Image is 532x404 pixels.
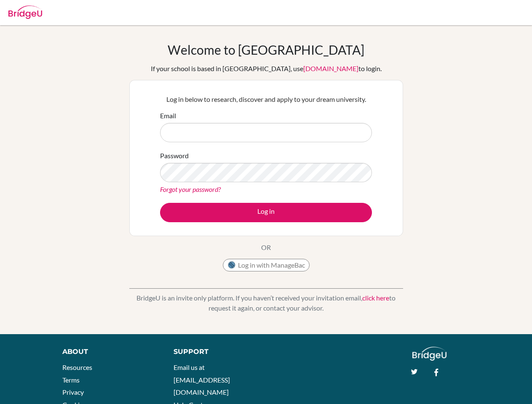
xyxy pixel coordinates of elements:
[303,64,358,72] a: [DOMAIN_NAME]
[160,203,372,222] button: Log in
[412,347,446,361] img: logo_white@2x-f4f0deed5e89b7ecb1c2cc34c3e3d731f90f0f143d5ea2071677605dd97b5244.png
[160,185,221,193] a: Forgot your password?
[174,363,230,396] a: Email us at [EMAIL_ADDRESS][DOMAIN_NAME]
[261,242,271,252] p: OR
[160,111,176,121] label: Email
[8,5,42,19] img: Bridge-U
[362,294,389,302] a: click here
[223,259,310,271] button: Log in with ManageBac
[160,151,189,161] label: Password
[62,363,92,371] a: Resources
[129,293,403,313] p: BridgeU is an invite only platform. If you haven’t received your invitation email, to request it ...
[151,64,382,74] div: If your school is based in [GEOGRAPHIC_DATA], use to login.
[62,376,80,384] a: Terms
[62,347,155,357] div: About
[174,347,258,357] div: Support
[160,94,372,104] p: Log in below to research, discover and apply to your dream university.
[168,42,364,57] h1: Welcome to [GEOGRAPHIC_DATA]
[62,388,84,396] a: Privacy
